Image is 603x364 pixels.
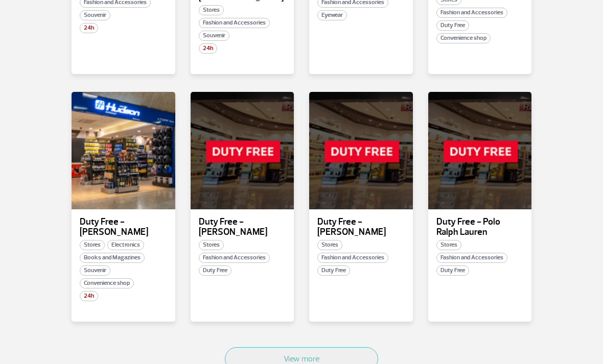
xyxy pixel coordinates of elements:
span: Convenience shop [436,33,491,43]
span: Duty Free [199,265,231,276]
span: Electronics [107,240,144,250]
span: Souvenir [80,265,110,276]
p: Duty Free - Polo Ralph Lauren [436,217,524,237]
span: Stores [80,240,105,250]
span: Duty Free [317,265,350,276]
span: Duty Free [436,20,469,31]
span: 24h [199,43,217,54]
span: Books and Magazines [80,253,145,263]
span: Souvenir [80,10,110,20]
p: Duty Free - [PERSON_NAME] [317,217,405,237]
span: 24h [80,291,98,301]
span: Stores [199,5,224,15]
p: Duty Free - [PERSON_NAME] [199,217,286,237]
span: Fashion and Accessories [436,8,507,18]
span: Souvenir [199,31,229,41]
span: Fashion and Accessories [317,253,388,263]
span: Stores [317,240,342,250]
span: Fashion and Accessories [199,253,270,263]
span: Fashion and Accessories [199,18,270,28]
span: Stores [199,240,224,250]
span: Convenience shop [80,278,134,288]
span: 24h [80,23,98,33]
span: Eyewear [317,10,347,20]
span: Stores [436,240,461,250]
span: Fashion and Accessories [436,253,507,263]
p: Duty Free - [PERSON_NAME] [80,217,167,237]
span: Duty Free [436,265,469,276]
